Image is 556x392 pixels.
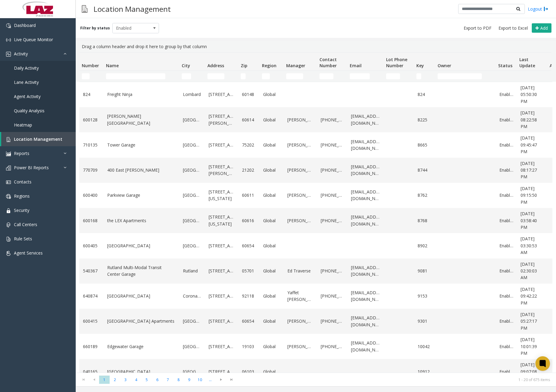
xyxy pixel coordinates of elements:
[351,264,380,278] a: [EMAIL_ADDRESS][DOMAIN_NAME]
[209,368,235,375] a: [STREET_ADDRESS]
[238,71,260,82] td: Zip Filter
[6,23,11,28] img: 'icon'
[319,73,333,79] input: Contact Number Filter
[321,318,344,324] a: [PHONE_NUMBER]
[6,237,11,242] img: 'icon'
[14,79,39,85] span: Lane Activity
[83,117,100,123] a: 600128
[321,293,344,299] a: [PHONE_NUMBER]
[521,110,544,130] a: [DATE] 08:22:58 PM
[435,71,496,82] td: Owner Filter
[209,318,235,324] a: [STREET_ADDRESS]
[183,293,201,299] a: Coronado
[517,71,547,82] td: Last Update Filter
[263,91,280,98] a: Global
[107,113,176,127] a: [PERSON_NAME][GEOGRAPHIC_DATA]
[163,376,173,384] span: Page 7
[418,293,432,299] a: 9153
[183,192,201,199] a: [GEOGRAPHIC_DATA]
[6,194,11,199] img: 'icon'
[519,57,535,68] span: Last Update
[209,268,235,274] a: [STREET_ADDRESS]
[242,242,256,249] a: 60654
[83,368,100,375] a: 040165
[438,63,451,68] span: Owner
[120,376,131,384] span: Page 3
[14,222,37,227] span: Call Centers
[83,293,100,299] a: 640874
[207,63,224,68] span: Address
[496,53,517,71] th: Status
[321,142,344,148] a: [PHONE_NUMBER]
[263,167,280,173] a: Global
[76,52,556,373] div: Data table
[260,71,284,82] td: Region Filter
[107,242,176,249] a: [GEOGRAPHIC_DATA]
[209,113,235,127] a: [STREET_ADDRESS][PERSON_NAME]
[287,142,313,148] a: [PERSON_NAME]
[183,217,201,224] a: [GEOGRAPHIC_DATA]
[82,2,88,16] img: pageIcon
[141,376,152,384] span: Page 5
[496,24,530,32] button: Export to Excel
[521,311,544,331] a: [DATE] 05:27:17 PM
[499,368,513,375] a: Enabled
[6,208,11,213] img: 'icon'
[521,135,537,154] span: [DATE] 09:45:47 PM
[6,38,11,42] img: 'icon'
[418,192,432,199] a: 8762
[209,163,235,177] a: [STREET_ADDRESS][PERSON_NAME]
[287,318,313,324] a: [PERSON_NAME]
[242,192,256,199] a: 60611
[14,165,49,170] span: Power BI Reports
[521,186,537,205] span: [DATE] 09:15:50 PM
[499,91,513,98] a: Enabled
[287,192,313,199] a: [PERSON_NAME]
[14,108,45,114] span: Quality Analysis
[183,117,201,123] a: [GEOGRAPHIC_DATA]
[521,311,537,331] span: [DATE] 05:27:17 PM
[242,91,256,98] a: 60148
[79,71,104,82] td: Number Filter
[414,71,435,82] td: Key Filter
[350,63,362,68] span: Email
[263,142,280,148] a: Global
[321,167,344,173] a: [PHONE_NUMBER]
[242,368,256,375] a: 06103
[242,318,256,324] a: 60654
[183,268,201,274] a: Rutland
[82,63,99,68] span: Number
[83,142,100,148] a: 710135
[461,24,494,32] button: Export to PDF
[263,368,280,375] a: Global
[183,343,201,350] a: [GEOGRAPHIC_DATA]
[183,91,201,98] a: Lombard
[499,293,513,299] a: Enabled
[418,268,432,274] a: 9081
[209,343,235,350] a: [STREET_ADDRESS]
[438,73,482,79] input: Owner Filter
[209,91,235,98] a: [STREET_ADDRESS]
[242,117,256,123] a: 60614
[82,73,90,79] input: Number Filter
[14,122,32,128] span: Heatmap
[521,336,544,357] a: [DATE] 10:01:39 PM
[418,217,432,224] a: 8768
[521,211,537,230] span: [DATE] 03:58:40 PM
[384,71,414,82] td: Lot Phone Number Filter
[242,142,256,148] a: 75202
[521,286,537,306] span: [DATE] 09:42:22 PM
[351,289,380,303] a: [EMAIL_ADDRESS][DOMAIN_NAME]
[107,318,176,324] a: [GEOGRAPHIC_DATA] Apartments
[321,343,344,350] a: [PHONE_NUMBER]
[240,377,550,382] kendo-pager-info: 1 - 20 of 675 items
[521,361,544,382] a: [DATE] 09:07:08 PM
[286,73,303,79] input: Manager Filter
[284,71,317,82] td: Manager Filter
[6,52,11,57] img: 'icon'
[321,117,344,123] a: [PHONE_NUMBER]
[499,117,513,123] a: Enabled
[321,217,344,224] a: [PHONE_NUMBER]
[14,51,28,57] span: Activity
[351,340,380,353] a: [EMAIL_ADDRESS][DOMAIN_NAME]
